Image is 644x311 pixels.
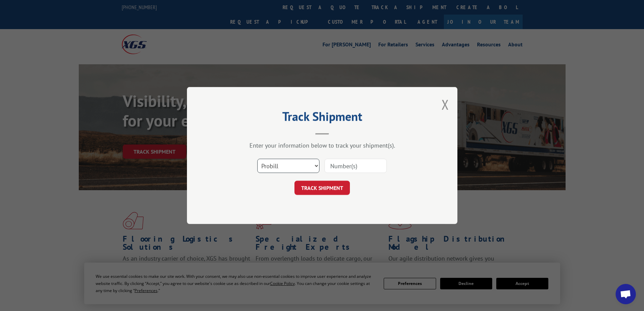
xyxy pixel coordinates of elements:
[221,141,424,149] div: Enter your information below to track your shipment(s).
[616,284,636,304] div: Open chat
[294,181,350,195] button: TRACK SHIPMENT
[442,95,449,113] button: Close modal
[325,159,387,173] input: Number(s)
[221,112,424,125] h2: Track Shipment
